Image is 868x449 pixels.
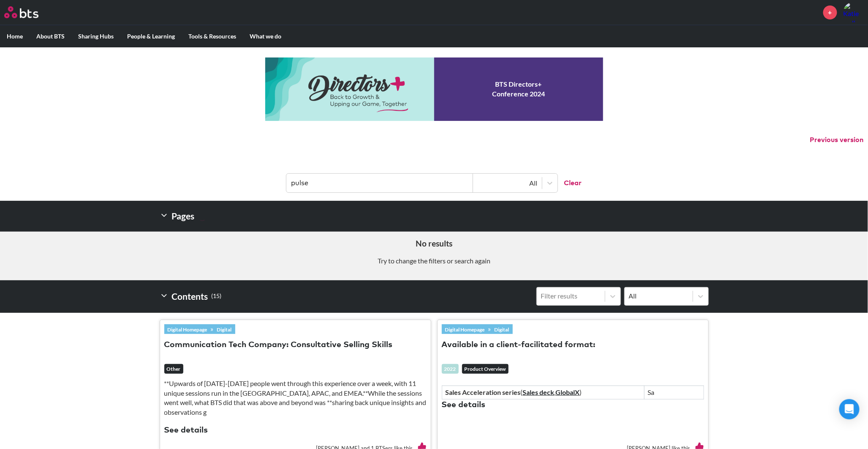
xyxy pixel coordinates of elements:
em: Product Overview [462,364,509,374]
a: + [823,5,837,19]
h2: Pages [160,208,207,225]
div: Filter results [541,291,601,301]
p: Try to change the filters or search again [6,256,862,266]
label: What we do [243,25,288,47]
strong: Sales Acceleration series [446,388,521,396]
img: Katie Noll [844,2,864,22]
button: Clear [558,174,582,192]
a: Profile [844,2,864,22]
button: See details [442,400,486,411]
h5: No results [6,238,862,249]
div: 2022 [442,364,459,374]
img: BTS Logo [4,6,38,18]
a: Digital [491,325,513,334]
td: ( , ) [442,386,644,399]
label: Tools & Resources [182,25,243,47]
small: ( 15 ) [212,290,222,302]
a: Digital [214,325,235,334]
label: People & Learning [120,25,182,47]
button: Available in a client-facilitated format: [442,339,596,351]
button: Previous version [810,135,864,145]
a: Go home [4,6,54,18]
a: GlobalX [556,388,580,396]
a: Sales deck [523,388,555,396]
td: Sa [644,386,704,399]
em: Other [164,364,183,374]
a: Digital Homepage [442,325,488,334]
button: Communication Tech Company: Consultative Selling Skills [164,339,393,351]
div: All [629,291,688,301]
label: Sharing Hubs [71,25,120,47]
div: Open Intercom Messenger [839,399,860,419]
div: All [477,178,538,188]
button: See details [164,425,208,436]
label: About BTS [30,25,71,47]
h2: Contents [160,287,222,306]
p: **Upwards of [DATE]-[DATE] people went through this experience over a week, with 11 unique sessio... [164,379,427,417]
div: » [442,324,513,334]
input: Find contents, pages and demos... [286,174,473,192]
div: » [164,324,235,334]
a: Conference 2024 [265,57,603,121]
a: Digital Homepage [164,325,211,334]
